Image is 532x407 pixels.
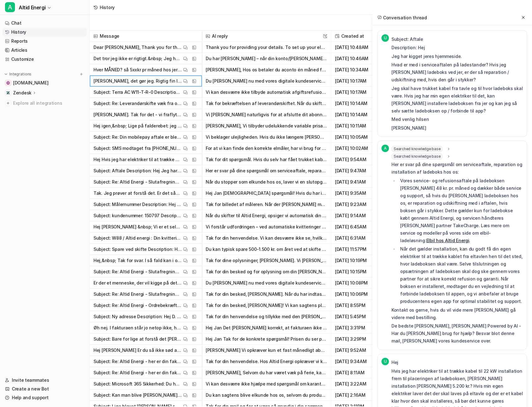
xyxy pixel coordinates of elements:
[93,390,182,401] p: Subject: Kan man blive [PERSON_NAME] hos jer hvis man producere el med solceller. Description: He...
[93,356,182,367] p: Subject: Re: Altid Energi - her er din faktura Description: Hej Jeg undre mig over jeg skal betal...
[206,367,327,378] button: [PERSON_NAME], Selvom du har været væk på ferie, kan der [PERSON_NAME] være et vist strømforbrug ...
[93,255,182,266] p: Hej,&nbsp; Tak for svar. I så fald kan i overføre pengene til: 3167 - 3169599963 Mvh Vincent&nbsp...
[206,277,327,289] button: Du [PERSON_NAME] nu med vores digitale kundeservice-robot. Hvis du ønsker personlig betjening, ha...
[93,64,182,75] p: Hver MÅNED? så 5xxkr pr måned hos jer kontra 7xx-8xxkr hver tredje måned hos vindstød... Ikke hva...
[13,90,31,96] p: Zendesk
[334,31,385,42] span: Created at
[206,333,327,345] button: Hej Jan Tak for de konkrete spørgsmål! Prisen du ser på vores hjemmeside (217,81 kr. inkl. moms f...
[391,146,443,152] span: Searched knowledge base
[4,72,8,76] img: expand menu
[93,378,182,390] p: Subject: Microsoft 365 Sikkerhed: Du har meddelelser i karantæne Description: Gennemse disse medd...
[334,345,385,356] span: [DATE] 9:52AM
[334,143,385,154] span: [DATE] 10:02AM
[2,71,33,77] button: Integrations
[93,232,182,244] p: Subject: W88 / Altid energi : Din kvittering Description: Hej Jeg kan ikke se af nedenstående skr...
[334,367,385,378] span: [DATE] 8:11AM
[93,132,182,143] p: Subject: Re: Din mobilepay aftale er blevet afmeldt - tilmeld ny betalingsmetode Description: Nu ...
[2,385,87,393] a: Create a new Bot
[93,210,182,221] p: Subject: kundenummer: 150797 Description: Hej Altid Energi. Jeg har modtaget en opkrævning fra je...
[391,116,523,123] p: Med venlig hilsen
[93,109,182,120] p: [PERSON_NAME]. Tak for det - vi fraflytter [STREET_ADDRESS], 1.1. d. 10/9. Vil du [PERSON_NAME] f...
[93,87,182,98] p: Subject: Terra AC W11-T-R-0 Description: Hej Jeg har overtaget et hus, hvor der allerede var opsa...
[100,4,115,11] div: History
[334,289,385,300] span: [DATE] 10:06PM
[206,345,327,356] button: [PERSON_NAME] Vi opkræver kun et fast månedligt abonnement, som udelukkende afhænger af dit forve...
[381,34,389,42] span: U
[391,36,523,43] p: Subject: Aftale
[13,98,84,108] span: Explore all integrations
[206,120,327,132] button: [PERSON_NAME], Vi tilbyder udelukkende variable prisaftaler, hvor prisen [PERSON_NAME] markedet t...
[206,244,327,255] button: Du kan typisk spare 500-1.500 kr. om året ved at skifte til os – besparelsen afhænger især af, om...
[391,124,523,132] p: [PERSON_NAME]
[93,53,182,64] p: Det tror jeg ikke er rigtigt.&nbsp; Jeg har to konti og to målere.&nbsp; Den ene konto, nemlig ko...
[334,64,385,75] span: [DATE] 10:34AM
[2,79,87,87] a: altidenergi.dk[DOMAIN_NAME]
[206,289,327,300] button: Tak for din besked, [PERSON_NAME]. Når du har indtastet dit konto- og registreringsnummer til til...
[334,75,385,87] span: [DATE] 10:17AM
[2,46,87,55] a: Articles
[93,154,182,165] p: Hej Hvis jeg har elektriker til at trække kabel til 22 kW installation frem til placeringen af la...
[334,378,385,390] span: [DATE] 3:22AM
[2,19,87,27] a: Chat
[206,53,327,64] button: Du har [PERSON_NAME] – når din konto/[PERSON_NAME] er tilknyttet Zaptec-ladestanderen og intet an...
[334,311,385,322] span: [DATE] 5:45PM
[93,188,182,199] p: Tak. Jeg prøver at forstå det. Er det sådan, at jeg på den måde ikke skal betale, men tvært lm ha...
[93,322,182,333] p: Øh nej. I fakturaen står jo netop ikke, hvad jeg skal betale... mystisk. KH Jan
[334,53,385,64] span: [DATE] 10:46AM
[206,132,327,143] button: Vi beklager ulejligheden. Hvis du ikke længere [PERSON_NAME] hos os, bør du ikke modtage flere på...
[92,31,199,42] span: Message
[334,109,385,120] span: [DATE] 10:14AM
[334,154,385,165] span: [DATE] 9:54AM
[93,42,182,53] p: Dear [PERSON_NAME], Thank you for the information. My installation address is Skovlyporten 3 (apa...
[381,358,389,365] span: U
[6,91,10,95] img: Zendesk
[334,255,385,266] span: [DATE] 10:19PM
[334,120,385,132] span: [DATE] 10:11AM
[93,311,182,322] p: Subject: Ny adresse Description: Hej D. 15 oktober får vi ekstra adresse på [STREET_ADDRESS]. Men...
[334,98,385,109] span: [DATE] 10:14AM
[334,300,385,311] span: [DATE] 8:55PM
[93,176,182,188] p: Subject: Re: Altid Energi - Slutafregning Description: 5357 0000529997 Den søn. [DATE] kl. 22.04 ...
[334,188,385,199] span: [DATE] 9:35AM
[206,356,327,367] button: Tak for din henvendelse. Hos Altid Energi opkræver vi kun et fast månedligt abonnement baseret på...
[93,75,182,87] p: [PERSON_NAME], det gør jeg. Rigtig fin løsning med support [PERSON_NAME] med AI og så et menneske...
[6,81,10,85] img: altidenergi.dk
[334,165,385,176] span: [DATE] 9:47AM
[19,3,46,12] span: Altid Energi
[391,359,523,366] p: Hej
[334,232,385,244] span: [DATE] 6:31AM
[206,232,327,244] button: Tak for din henvendelse. Vi kan desværre ikke se, hvilken adresse mailen omhandler, ud fra den au...
[13,80,48,86] span: [DOMAIN_NAME]
[391,306,523,321] p: Kontakt os gerne, hvis du vil vide mere [PERSON_NAME] gå videre med bestilling.
[2,28,87,36] a: History
[334,322,385,333] span: [DATE] 3:31PM
[2,99,87,108] a: Explore all integrations
[206,300,327,311] button: Tak for din besked, [PERSON_NAME]! Vi kan sagtens planlægge opstart hos os til den [DATE], så du ...
[381,145,389,152] span: A
[206,165,327,176] button: Her er svar på dine spørgsmål om serviceaftale, reparation og installation af ladeboks hos os: - ...
[93,333,182,345] p: Subject: Bare for lige at forstå det [PERSON_NAME].... [PERSON_NAME]: 50769 Description: Hej Nu g...
[334,277,385,289] span: [DATE] 10:08PM
[93,266,182,277] p: Subject: Re: Altid Energi - Slutafregning Description: Hej, Tak for det fremsendte. Jeg er fortsa...
[206,176,327,188] button: Når du stopper som elkunde hos os, laver vi en slutopgørelse og udbetaler eventuelt tilgodehavend...
[2,393,87,402] a: Help and support
[334,356,385,367] span: [DATE] 9:34AM
[93,277,182,289] p: Er der et menneske, der vil kigge på det? 😊
[334,176,385,188] span: [DATE] 9:41AM
[5,100,11,106] img: explore all integrations
[206,98,327,109] button: Tak for bekræftelsen af leverandørskiftet. Når du skifter væk fra Altid Energi, udarbejder vi en ...
[334,42,385,53] span: [DATE] 10:48AM
[93,289,182,300] p: Subject: Re: Altid Energi - Slutafregning Description: Hej Altid Energi, Tak for tilsendte. Jeg h...
[206,75,327,87] button: Du [PERSON_NAME] nu med vores digitale kundeservice-robot. Hvis du ønsker personlig betjening, ha...
[206,311,327,322] button: Tak for din henvendelse og tillykke med den [PERSON_NAME] adresse! For at oprette el på [STREET_A...
[206,322,327,333] button: Hej Jan Det [PERSON_NAME] korrekt, at fakturaen ikke viser et beløb, du skal betale – den er kun ...
[206,87,327,98] button: Vi kan desværre ikke tilbyde automatisk afgiftsrefusion med ABB Terra AC W11-T-R-0 ladeboksen. Fo...
[400,245,523,305] p: Når det gælder installation, kan du godt få din egen elektriker til at trække kablet fra eltavlen...
[391,161,523,176] p: Her er svar på dine spørgsmål om serviceaftale, reparation og installation af ladeboks hos os:
[426,238,469,243] a: Elbil hos Altid Energi
[334,221,385,232] span: [DATE] 6:45AM
[391,44,523,51] p: Description: Hej
[93,165,182,176] p: Subject: Aftale Description: Hej Jeg har kigget jeres hjemmeside. Hvad er med i serviceaftalen på...
[93,120,182,132] p: Hej igen,&nbsp; Lige på falderebet: jeg [PERSON_NAME] have bekræftet, det er en "fast" pris nu, i...
[391,153,443,160] span: Searched knowledge base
